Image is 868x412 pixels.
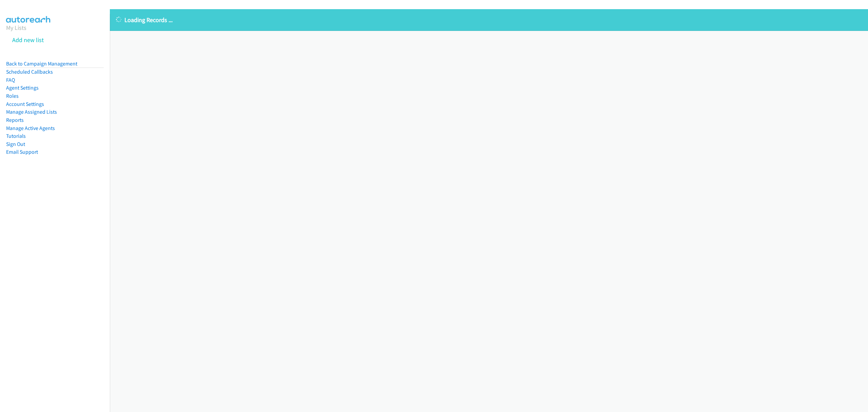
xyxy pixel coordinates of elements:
a: Add new list [12,36,44,44]
p: Loading Records ... [116,15,862,24]
a: Reports [6,117,24,123]
a: Manage Active Agents [6,125,55,131]
a: Email Support [6,149,38,155]
a: FAQ [6,77,15,83]
a: Account Settings [6,101,44,107]
a: Roles [6,93,19,99]
a: Back to Campaign Management [6,60,77,67]
a: Agent Settings [6,85,39,91]
a: Manage Assigned Lists [6,109,57,115]
a: Tutorials [6,133,26,139]
a: Scheduled Callbacks [6,69,53,75]
a: My Lists [6,24,26,32]
a: Sign Out [6,141,25,147]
